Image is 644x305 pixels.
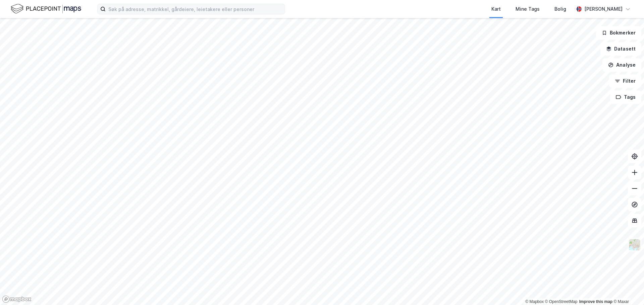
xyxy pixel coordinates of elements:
button: Tags [610,90,641,104]
button: Bokmerker [596,26,641,40]
div: Bolig [554,5,566,13]
div: Kart [491,5,501,13]
a: Mapbox homepage [2,295,32,303]
a: Improve this map [579,299,612,304]
button: Filter [609,74,641,88]
input: Søk på adresse, matrikkel, gårdeiere, leietakere eller personer [106,4,285,14]
img: Z [628,238,641,251]
a: Mapbox [525,299,544,304]
div: Mine Tags [516,5,540,13]
a: OpenStreetMap [545,299,578,304]
img: logo.f888ab2527a4732fd821a326f86c7f29.svg [11,3,81,15]
button: Datasett [600,42,641,56]
button: Analyse [602,58,641,72]
div: [PERSON_NAME] [584,5,623,13]
iframe: Chat Widget [610,273,644,305]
